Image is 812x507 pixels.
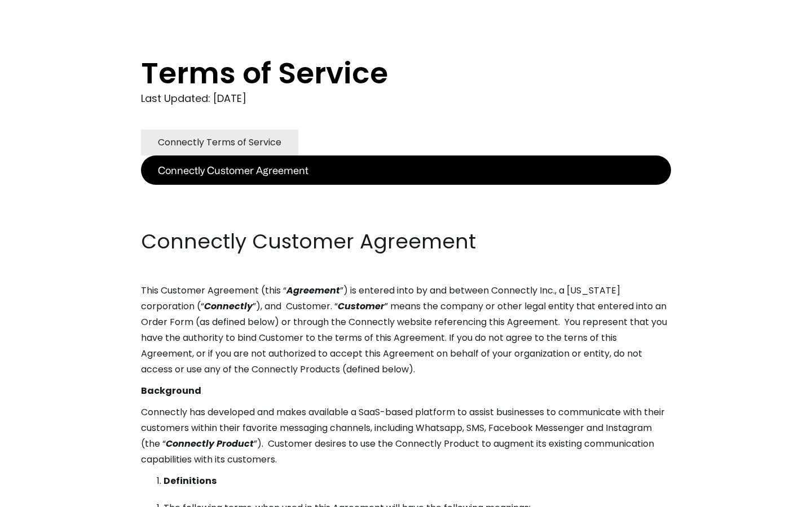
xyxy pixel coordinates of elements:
[166,437,254,450] em: Connectly Product
[141,90,671,107] div: Last Updated: [DATE]
[141,206,671,222] p: ‍
[23,487,68,503] ul: Language list
[11,486,68,503] aside: Language selected: English
[141,228,671,256] h2: Connectly Customer Agreement
[286,284,340,297] em: Agreement
[338,300,385,313] em: Customer
[164,474,217,487] strong: Definitions
[141,404,671,468] p: Connectly has developed and makes available a SaaS-based platform to assist businesses to communi...
[158,135,281,150] div: Connectly Terms of Service
[158,162,308,178] div: Connectly Customer Agreement
[141,185,671,201] p: ‍
[141,384,201,397] strong: Background
[141,56,626,90] h1: Terms of Service
[141,283,671,377] p: This Customer Agreement (this “ ”) is entered into by and between Connectly Inc., a [US_STATE] co...
[204,300,253,313] em: Connectly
